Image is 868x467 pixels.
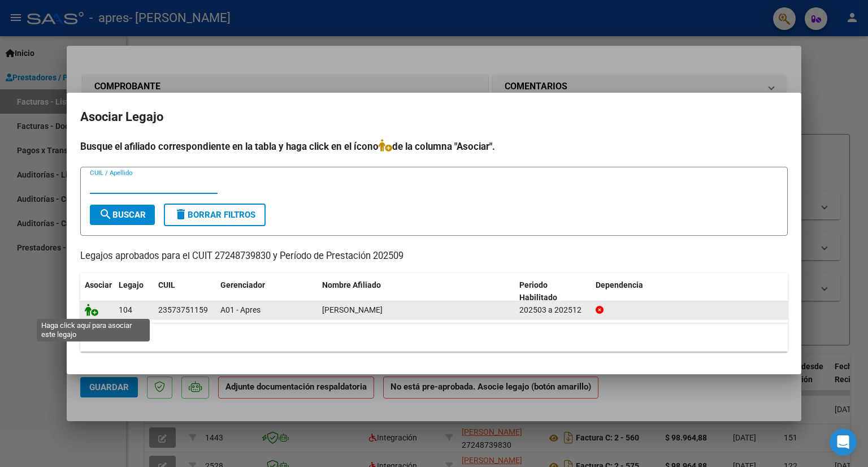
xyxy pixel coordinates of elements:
datatable-header-cell: CUIL [154,273,216,310]
h4: Busque el afiliado correspondiente en la tabla y haga click en el ícono de la columna "Asociar". [80,139,788,154]
datatable-header-cell: Nombre Afiliado [318,273,515,310]
datatable-header-cell: Legajo [114,273,154,310]
div: 1 registros [80,323,788,352]
span: Nombre Afiliado [322,280,381,289]
mat-icon: search [99,207,112,221]
h2: Asociar Legajo [80,106,788,128]
datatable-header-cell: Periodo Habilitado [515,273,591,310]
button: Buscar [90,205,155,225]
span: 104 [119,305,132,314]
span: ESPINOZA AGUSTIN [322,305,383,314]
span: Buscar [99,210,146,220]
div: 202503 a 202512 [519,304,587,317]
div: Open Intercom Messenger [830,429,857,456]
p: Legajos aprobados para el CUIT 27248739830 y Período de Prestación 202509 [80,249,788,263]
button: Borrar Filtros [164,204,266,226]
span: Gerenciador [220,280,265,289]
mat-icon: delete [174,207,188,221]
span: Asociar [85,280,112,289]
span: Periodo Habilitado [519,280,557,302]
span: Dependencia [596,280,643,289]
datatable-header-cell: Gerenciador [216,273,318,310]
span: A01 - Apres [220,305,261,314]
datatable-header-cell: Asociar [80,273,114,310]
span: Legajo [119,280,144,289]
span: CUIL [158,280,175,289]
span: Borrar Filtros [174,210,255,220]
datatable-header-cell: Dependencia [591,273,788,310]
div: 23573751159 [158,304,208,317]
